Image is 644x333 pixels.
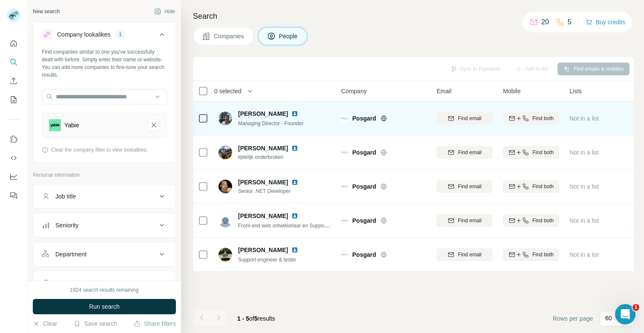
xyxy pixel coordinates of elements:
span: Not in a list [569,183,599,190]
span: Find both [532,115,554,122]
button: Save search [74,319,117,328]
span: Clear the company filter to view lookalikes. [51,146,148,154]
div: Find companies similar to one you've successfully dealt with before. Simply enter their name or w... [42,48,167,79]
span: Find both [532,183,554,190]
div: Company lookalikes [57,30,110,39]
button: Personal location [33,273,175,293]
span: Find email [458,251,481,258]
p: 60 [605,314,612,322]
button: Use Surfe API [7,150,20,166]
button: Find email [437,112,493,125]
span: Run search [89,302,120,311]
img: LinkedIn logo [291,110,298,117]
button: Find email [437,146,493,159]
img: LinkedIn logo [291,247,298,253]
span: Lists [569,87,582,95]
span: 0 selected [214,87,241,95]
h4: Search [193,10,634,22]
span: Email [437,87,451,95]
span: Not in a list [569,217,599,224]
span: [PERSON_NAME] [238,212,288,220]
div: New search [33,8,60,15]
span: results [237,315,275,322]
span: Find both [532,149,554,156]
span: Find email [458,183,481,190]
span: of [249,315,254,322]
img: Logo of Posgard [341,115,348,122]
button: Company lookalikes1 [33,24,175,48]
button: Find both [503,248,559,261]
div: Seniority [55,221,78,230]
button: Buy credits [586,16,625,28]
span: Find email [458,217,481,224]
span: Front-end web ontwikkelaar en Support engineer [238,222,349,229]
button: Run search [33,299,176,314]
p: Personal information [33,171,176,179]
button: Find both [503,214,559,227]
img: Logo of Posgard [341,251,348,258]
img: Avatar [218,180,232,193]
span: 1 [632,304,639,311]
img: Logo of Posgard [341,217,348,224]
img: Yabie-logo [49,119,61,131]
span: Mobile [503,87,520,95]
span: Not in a list [569,115,599,122]
img: LinkedIn logo [291,179,298,186]
button: Job title [33,186,175,207]
img: Avatar [218,214,232,227]
button: Yabie-remove-button [148,119,160,131]
button: Find both [503,180,559,193]
button: Department [33,244,175,264]
span: tijdelijk onderbroken [238,153,308,161]
span: [PERSON_NAME] [238,109,288,118]
div: Department [55,250,86,258]
button: Dashboard [7,169,20,184]
span: Support engineer & tester [238,257,296,263]
img: LinkedIn logo [291,212,298,219]
button: Find email [437,214,493,227]
div: Yabie [64,121,79,129]
span: 5 [254,315,258,322]
span: Find email [458,115,481,122]
p: 5 [568,17,572,27]
iframe: Intercom live chat [615,304,635,324]
button: Enrich CSV [7,73,20,89]
button: Find both [503,112,559,125]
button: My lists [7,92,20,107]
img: Avatar [218,248,232,261]
button: Seniority [33,215,175,235]
button: Find email [437,248,493,261]
button: Quick start [7,36,20,51]
button: Feedback [7,188,20,203]
p: 20 [541,17,549,27]
span: Find both [532,251,554,258]
span: Rows per page [553,314,593,323]
span: Find both [532,217,554,224]
span: Posgard [352,216,376,225]
span: Posgard [352,114,376,123]
img: Logo of Posgard [341,183,348,190]
button: Clear [33,319,57,328]
button: Hide [148,5,181,18]
img: LinkedIn logo [291,145,298,152]
span: Senior .NET Developer [238,187,308,195]
span: People [279,32,299,40]
span: [PERSON_NAME] [238,178,288,187]
img: Logo of Posgard [341,149,348,156]
button: Find both [503,146,559,159]
img: Avatar [218,112,232,125]
img: Avatar [218,146,232,159]
div: 1 [115,31,125,38]
span: Companies [214,32,245,40]
span: Posgard [352,182,376,191]
button: Find email [437,180,493,193]
button: Share filters [134,319,176,328]
div: Job title [55,192,76,201]
span: Posgard [352,250,376,259]
span: Not in a list [569,149,599,156]
span: [PERSON_NAME] [238,144,288,152]
span: Find email [458,149,481,156]
span: 1 - 5 [237,315,249,322]
span: Managing Director - Founder [238,121,303,126]
span: Posgard [352,148,376,157]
